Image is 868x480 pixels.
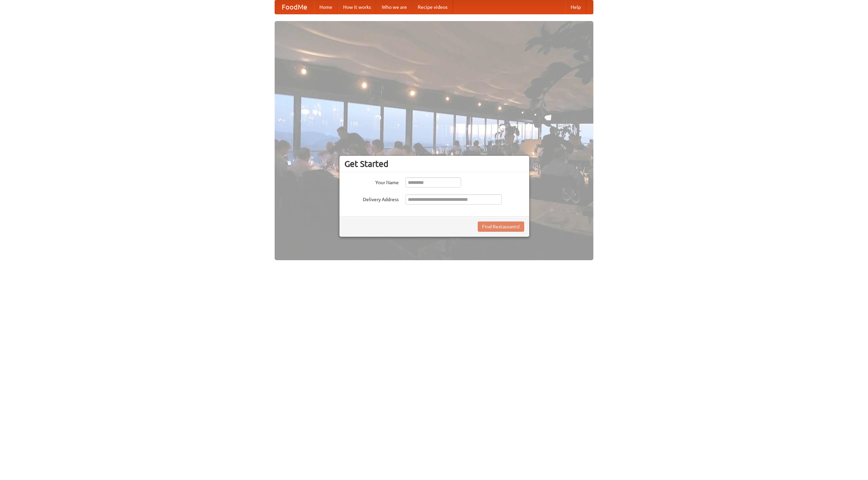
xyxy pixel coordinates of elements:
label: Delivery Address [344,194,399,203]
h3: Get Started [344,159,524,169]
a: Home [314,0,338,14]
button: Find Restaurants! [478,222,524,232]
a: How it works [338,0,376,14]
a: Recipe videos [412,0,453,14]
a: FoodMe [275,0,314,14]
label: Your Name [344,177,399,186]
a: Who we are [376,0,412,14]
a: Help [565,0,586,14]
